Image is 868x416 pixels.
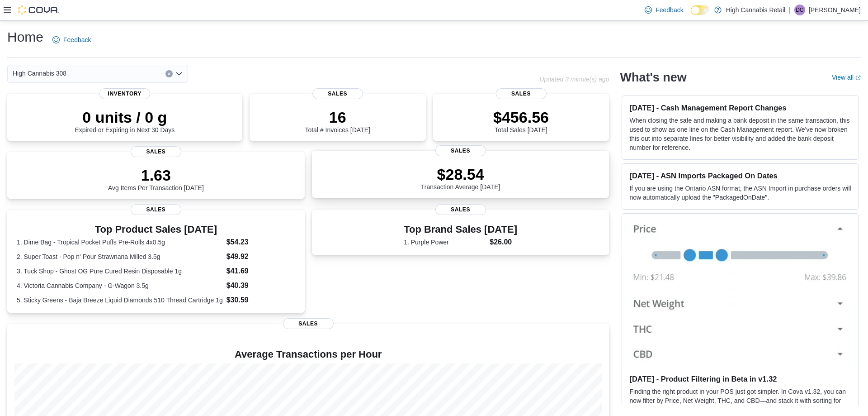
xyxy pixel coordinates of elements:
[13,68,66,79] span: High Cannabis 308
[99,88,150,99] span: Inventory
[421,165,500,183] p: $28.54
[691,5,710,15] input: Dark Mode
[75,108,175,134] div: Expired or Expiring in Next 30 Days
[226,295,295,306] dd: $30.59
[175,70,183,77] button: Open list of options
[691,15,691,15] span: Dark Mode
[165,70,173,77] button: Clear input
[629,184,851,202] p: If you are using the Ontario ASN format, the ASN Import in purchase orders will now automatically...
[789,5,791,15] p: |
[14,349,602,360] h4: Average Transactions per Hour
[75,108,175,126] p: 0 units / 0 g
[226,266,295,277] dd: $41.69
[796,5,803,15] span: DC
[226,280,295,291] dd: $40.39
[435,145,486,156] span: Sales
[421,165,500,191] div: Transaction Average [DATE]
[629,116,851,152] p: When closing the safe and making a bank deposit in the same transaction, this used to show as one...
[539,76,609,83] p: Updated 3 minute(s) ago
[493,108,549,134] div: Total Sales [DATE]
[17,267,223,276] dt: 3. Tuck Shop - Ghost OG Pure Cured Resin Disposable 1g
[809,5,861,15] p: [PERSON_NAME]
[131,146,181,157] span: Sales
[108,166,204,184] p: 1.63
[17,296,223,305] dt: 5. Sticky Greens - Baja Breeze Liquid Diamonds 510 Thread Cartridge 1g
[641,1,687,19] a: Feedback
[49,31,94,49] a: Feedback
[620,70,686,85] h2: What's new
[226,251,295,262] dd: $49.92
[63,35,91,44] span: Feedback
[7,28,43,46] h1: Home
[496,88,547,99] span: Sales
[131,204,181,215] span: Sales
[108,166,204,191] div: Avg Items Per Transaction [DATE]
[17,224,295,235] h3: Top Product Sales [DATE]
[832,74,861,81] a: View allExternal link
[17,238,223,247] dt: 1. Dime Bag - Tropical Pocket Puffs Pre-Rolls 4x0.5g
[726,5,786,15] p: High Cannabis Retail
[656,5,683,14] span: Feedback
[404,238,486,247] dt: 1. Purple Power
[404,224,517,235] h3: Top Brand Sales [DATE]
[629,103,851,112] h3: [DATE] - Cash Management Report Changes
[435,204,486,215] span: Sales
[305,108,370,126] p: 16
[855,75,861,81] svg: External link
[490,237,517,248] dd: $26.00
[305,108,370,134] div: Total # Invoices [DATE]
[629,374,851,383] h3: [DATE] - Product Filtering in Beta in v1.32
[629,171,851,180] h3: [DATE] - ASN Imports Packaged On Dates
[17,281,223,290] dt: 4. Victoria Cannabis Company - G-Wagon 3.5g
[283,318,334,329] span: Sales
[312,88,363,99] span: Sales
[493,108,549,126] p: $456.56
[226,237,295,248] dd: $54.23
[794,5,805,15] div: Duncan Crouse
[18,5,59,14] img: Cova
[17,252,223,261] dt: 2. Super Toast - Pop n' Pour Strawnana Milled 3.5g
